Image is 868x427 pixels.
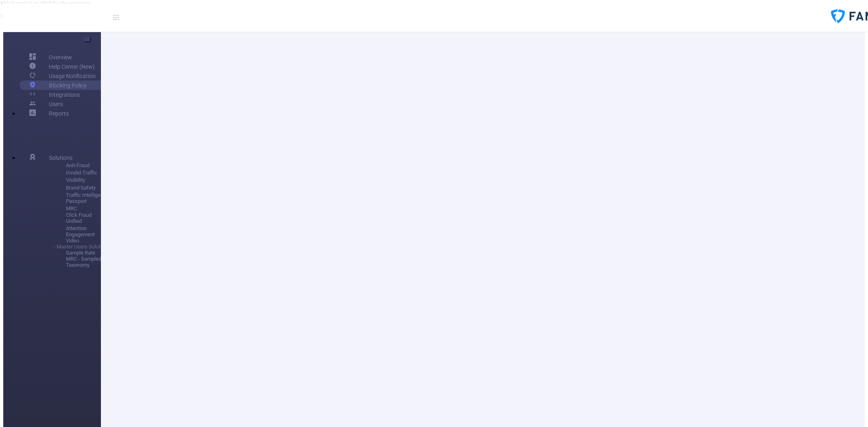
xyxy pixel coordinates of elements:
span: Integrations [49,91,80,98]
li: - Master Users Solutions - [24,244,119,250]
span: Click Fraud [66,212,131,218]
span: Brand Safety [66,183,101,191]
span: Overview [49,54,72,61]
span: Video [66,237,131,244]
span: Attention [66,224,92,231]
a: Users [29,99,63,109]
span: Blocking Policy [49,82,87,89]
span: MRC - Sampled [66,256,131,262]
span: Taxonomy [66,262,131,268]
span: Passport [66,198,131,204]
span: Reports [49,110,69,117]
span: Visibility [66,176,91,183]
span: Help Center (New) [49,63,95,70]
a: Reports [49,109,69,117]
span: Users [49,101,63,107]
span: Engagement [66,231,131,237]
span: Anti-Fraud [66,162,131,168]
a: Usage Notification [29,71,96,81]
span: Traffic Intelligence [66,191,115,198]
span: Solutions [49,155,72,161]
a: Overview [29,52,72,62]
span: Usage Notification [49,73,96,79]
a: Blocking Policy [29,81,87,90]
a: Help Center (New) [29,62,95,71]
span: MRC [66,204,83,211]
a: Integrations [29,90,80,99]
span: Unified [66,218,131,224]
span: Sample Rate [66,250,131,256]
span: Invalid Traffic [66,168,103,176]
